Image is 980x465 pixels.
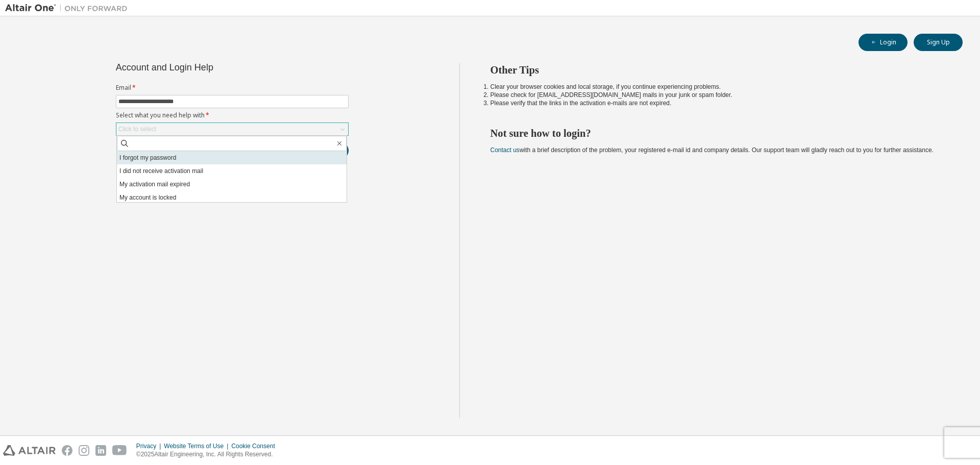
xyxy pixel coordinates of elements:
[136,442,164,450] div: Privacy
[3,445,56,456] img: altair_logo.svg
[112,445,127,456] img: youtube.svg
[491,63,945,77] h2: Other Tips
[62,445,72,456] img: facebook.svg
[118,125,156,133] div: Click to select
[491,83,945,91] li: Clear your browser cookies and local storage, if you continue experiencing problems.
[491,146,520,154] a: Contact us
[491,99,945,107] li: Please verify that the links in the activation e-mails are not expired.
[914,34,963,51] button: Sign Up
[116,123,348,135] div: Click to select
[491,91,945,99] li: Please check for [EMAIL_ADDRESS][DOMAIN_NAME] mails in your junk or spam folder.
[79,445,89,456] img: instagram.svg
[231,442,281,450] div: Cookie Consent
[491,127,945,140] h2: Not sure how to login?
[491,146,934,154] span: with a brief description of the problem, your registered e-mail id and company details. Our suppo...
[116,63,302,71] div: Account and Login Help
[5,3,133,13] img: Altair One
[116,111,349,119] label: Select what you need help with
[117,151,347,164] li: I forgot my password
[164,442,231,450] div: Website Terms of Use
[136,450,281,459] p: © 2025 Altair Engineering, Inc. All Rights Reserved.
[95,445,106,456] img: linkedin.svg
[116,84,349,92] label: Email
[859,34,908,51] button: Login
